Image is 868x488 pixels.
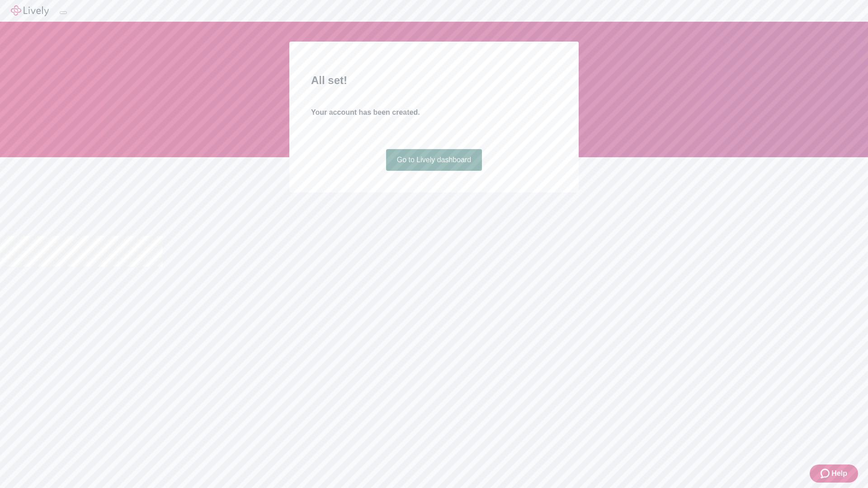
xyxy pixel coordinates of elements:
[831,468,847,479] span: Help
[311,72,557,89] h2: All set!
[821,468,831,479] svg: Zendesk support icon
[311,107,557,118] h4: Your account has been created.
[386,149,482,171] a: Go to Lively dashboard
[60,11,67,14] button: Log out
[810,465,858,483] button: Zendesk support iconHelp
[11,5,49,16] img: Lively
